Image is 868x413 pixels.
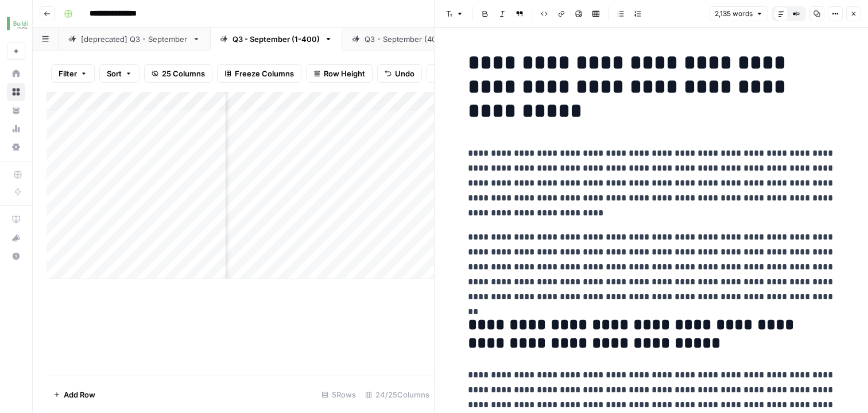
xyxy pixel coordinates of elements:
div: What's new? [7,229,25,246]
span: Undo [395,68,414,79]
button: 2,135 words [710,6,768,21]
span: Filter [59,68,77,79]
img: Buildium Logo [7,13,28,34]
a: Settings [7,138,25,156]
button: Freeze Columns [217,64,301,83]
button: Filter [51,64,95,83]
div: 5 Rows [317,385,361,404]
div: Q3 - September (400+) [365,33,450,45]
span: 25 Columns [162,68,205,79]
a: AirOps Academy [7,210,25,229]
span: Row Height [324,68,365,79]
span: 2,135 words [715,9,753,19]
button: Undo [377,64,422,83]
div: Q3 - September (1-400) [232,33,320,45]
button: What's new? [7,229,25,247]
div: [deprecated] Q3 - September [81,33,188,45]
span: Sort [107,68,122,79]
a: Home [7,64,25,83]
button: Row Height [306,64,373,83]
div: 24/25 Columns [361,385,434,404]
button: Help + Support [7,247,25,265]
a: Browse [7,83,25,101]
a: Q3 - September (1-400) [210,28,342,51]
a: [deprecated] Q3 - September [59,28,210,51]
button: Add Row [46,385,102,404]
a: Usage [7,119,25,138]
button: Sort [99,64,139,83]
button: 25 Columns [144,64,212,83]
a: Your Data [7,101,25,119]
a: Q3 - September (400+) [342,28,472,51]
button: Workspace: Buildium [7,9,25,38]
span: Add Row [64,389,95,400]
span: Freeze Columns [235,68,294,79]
